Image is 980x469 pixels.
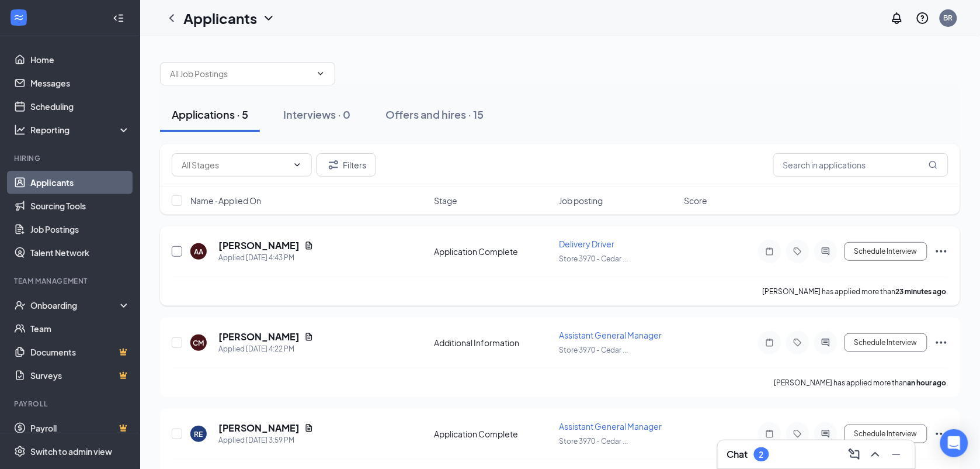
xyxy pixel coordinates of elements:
[559,346,628,354] span: Store 3970 - Cedar ...
[727,448,748,461] h3: Chat
[14,276,128,286] div: Team Management
[434,246,552,257] div: Application Complete
[773,153,948,177] input: Search in applications
[317,153,376,177] button: Filter Filters
[890,11,904,25] svg: Notifications
[30,194,130,218] a: Sourcing Tools
[887,445,906,464] button: Minimize
[30,317,130,340] a: Team
[30,95,130,118] a: Scheduling
[845,333,927,352] button: Schedule Interview
[218,434,314,446] div: Applied [DATE] 3:59 PM
[194,247,203,257] div: AA
[170,67,311,80] input: All Job Postings
[183,8,257,28] h1: Applicants
[944,13,953,23] div: BR
[30,340,130,364] a: DocumentsCrown
[845,425,927,443] button: Schedule Interview
[30,218,130,241] a: Job Postings
[559,421,662,432] span: Assistant General Manager
[30,416,130,440] a: PayrollCrown
[559,254,628,263] span: Store 3970 - Cedar ...
[559,239,615,249] span: Delivery Driver
[190,195,261,206] span: Name · Applied On
[14,299,26,311] svg: UserCheck
[434,337,552,349] div: Additional Information
[819,338,833,347] svg: ActiveChat
[791,429,805,439] svg: Tag
[896,287,947,296] b: 23 minutes ago
[14,399,128,409] div: Payroll
[868,447,882,461] svg: ChevronUp
[326,158,340,172] svg: Filter
[684,195,708,206] span: Score
[434,428,552,440] div: Application Complete
[934,244,948,258] svg: Ellipses
[866,445,885,464] button: ChevronUp
[791,247,805,256] svg: Tag
[916,11,930,25] svg: QuestionInfo
[283,107,350,122] div: Interviews · 0
[13,12,25,23] svg: WorkstreamLogo
[763,287,948,296] p: [PERSON_NAME] has applied more than .
[293,160,302,170] svg: ChevronDown
[763,429,777,439] svg: Note
[182,158,288,171] input: All Stages
[940,429,968,457] div: Open Intercom Messenger
[113,12,124,24] svg: Collapse
[218,330,300,343] h5: [PERSON_NAME]
[304,241,314,250] svg: Document
[819,429,833,439] svg: ActiveChat
[218,252,314,264] div: Applied [DATE] 4:43 PM
[559,195,603,206] span: Job posting
[30,71,130,95] a: Messages
[845,445,864,464] button: ComposeMessage
[763,338,777,347] svg: Note
[316,69,325,78] svg: ChevronDown
[30,364,130,387] a: SurveysCrown
[218,343,314,355] div: Applied [DATE] 4:22 PM
[30,171,130,194] a: Applicants
[929,160,938,170] svg: MagnifyingGlass
[14,124,26,136] svg: Analysis
[908,378,947,387] b: an hour ago
[559,330,662,340] span: Assistant General Manager
[30,48,130,71] a: Home
[14,446,26,457] svg: Settings
[774,378,948,388] p: [PERSON_NAME] has applied more than .
[847,447,861,461] svg: ComposeMessage
[763,247,777,256] svg: Note
[165,11,179,25] svg: ChevronLeft
[30,124,131,136] div: Reporting
[759,450,764,460] div: 2
[30,241,130,264] a: Talent Network
[14,153,128,163] div: Hiring
[434,195,457,206] span: Stage
[559,437,628,446] span: Store 3970 - Cedar ...
[934,336,948,350] svg: Ellipses
[819,247,833,256] svg: ActiveChat
[889,447,903,461] svg: Minimize
[934,427,948,441] svg: Ellipses
[30,446,112,457] div: Switch to admin view
[193,338,204,348] div: CM
[172,107,248,122] div: Applications · 5
[845,242,927,261] button: Schedule Interview
[194,429,203,439] div: RE
[304,332,314,342] svg: Document
[218,422,300,434] h5: [PERSON_NAME]
[791,338,805,347] svg: Tag
[218,239,300,252] h5: [PERSON_NAME]
[30,299,120,311] div: Onboarding
[304,423,314,433] svg: Document
[262,11,276,25] svg: ChevronDown
[385,107,484,122] div: Offers and hires · 15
